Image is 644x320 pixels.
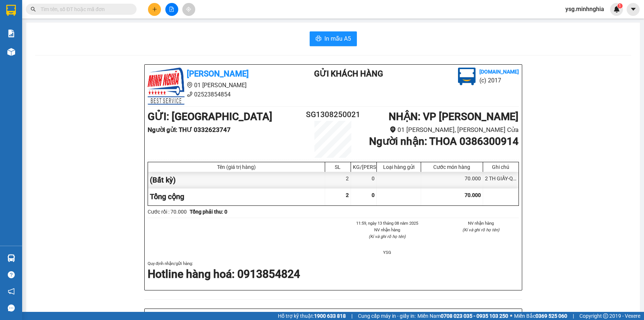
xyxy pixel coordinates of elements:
[479,76,519,85] li: (c) 2017
[7,30,15,37] img: solution-icon
[613,6,620,13] img: icon-new-feature
[7,254,15,262] img: warehouse-icon
[148,126,231,133] b: Người gửi : THƯ 0332623747
[349,249,426,256] li: YSG
[462,227,499,232] i: (Kí và ghi rõ họ tên)
[187,91,193,97] span: phone
[148,208,187,216] div: Cước rồi : 70.000
[535,313,567,319] strong: 0369 525 060
[514,312,567,320] span: Miền Bắc
[169,7,174,12] span: file-add
[148,110,272,123] b: GỬI : [GEOGRAPHIC_DATA]
[31,7,36,12] span: search
[325,172,351,188] div: 2
[165,3,178,16] button: file-add
[372,192,375,198] span: 0
[479,69,519,75] b: [DOMAIN_NAME]
[390,126,396,133] span: environment
[8,288,15,295] span: notification
[510,314,512,317] span: ⚪️
[148,260,519,282] div: Quy định nhận/gửi hàng :
[351,172,377,188] div: 0
[278,312,346,320] span: Hỗ trợ kỹ thuật:
[324,34,351,43] span: In mẫu A5
[483,172,519,188] div: 2 TH GIẤY-Q,[GEOGRAPHIC_DATA]
[630,6,637,13] span: caret-down
[349,220,426,227] li: 11:59, ngày 13 tháng 08 năm 2025
[369,135,519,147] b: Người nhận : THOA 0386300914
[617,3,623,8] sup: 1
[190,209,227,215] b: Tổng phải thu: 0
[314,69,383,78] b: Gửi khách hàng
[619,3,621,8] span: 1
[8,271,15,278] span: question-circle
[148,172,325,188] div: (Bất kỳ)
[187,69,249,78] b: [PERSON_NAME]
[346,192,349,198] span: 2
[458,68,476,85] img: logo.jpg
[310,31,357,46] button: printerIn mẫu A5
[441,313,508,319] strong: 0708 023 035 - 0935 103 250
[379,164,419,170] div: Loại hàng gửi
[353,164,375,170] div: KG/[PERSON_NAME]
[364,125,519,135] li: 01 [PERSON_NAME], [PERSON_NAME] Cửa
[559,4,610,14] span: ysg.minhnghia
[327,164,349,170] div: SL
[417,312,508,320] span: Miền Nam
[603,313,608,319] span: copyright
[41,5,128,13] input: Tìm tên, số ĐT hoặc mã đơn
[148,68,185,105] img: logo.jpg
[421,172,483,188] div: 70.000
[443,220,519,227] li: NV nhận hàng
[182,3,195,16] button: aim
[187,82,193,88] span: environment
[485,164,517,170] div: Ghi chú
[152,7,157,12] span: plus
[351,312,352,320] span: |
[186,7,191,12] span: aim
[573,312,574,320] span: |
[150,192,184,201] span: Tổng cộng
[302,109,364,121] h2: SG1308250021
[7,48,15,56] img: warehouse-icon
[314,313,346,319] strong: 1900 633 818
[148,268,300,280] strong: Hotline hàng hoá: 0913854824
[316,35,321,42] span: printer
[148,90,285,99] li: 02523854854
[148,3,161,16] button: plus
[6,5,16,16] img: logo-vxr
[369,234,406,239] i: (Kí và ghi rõ họ tên)
[465,192,481,198] span: 70.000
[389,110,519,123] b: NHẬN : VP [PERSON_NAME]
[349,227,426,233] li: NV nhận hàng
[423,164,481,170] div: Cước món hàng
[150,164,323,170] div: Tên (giá trị hàng)
[627,3,640,16] button: caret-down
[148,81,285,90] li: 01 [PERSON_NAME]
[358,312,416,320] span: Cung cấp máy in - giấy in:
[8,304,15,312] span: message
